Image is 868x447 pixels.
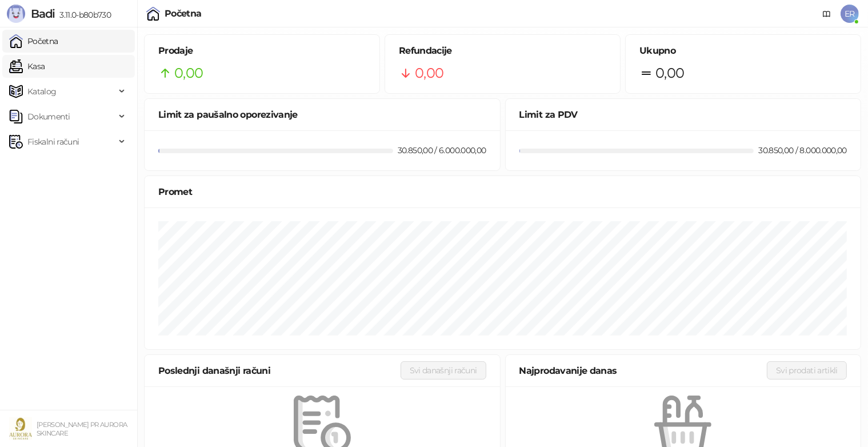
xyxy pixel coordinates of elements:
[174,62,203,84] span: 0,00
[519,364,767,378] div: Najprodavanije danas
[7,5,25,23] img: Logo
[158,364,401,378] div: Poslednji današnji računi
[55,10,111,20] span: 3.11.0-b80b730
[37,421,127,437] small: [PERSON_NAME] PR AURORA SKINCARE
[756,144,849,157] div: 30.850,00 / 8.000.000,00
[27,80,57,103] span: Katalog
[9,417,32,440] img: 64x64-companyLogo-49a89dee-dabe-4d7e-87b5-030737ade40e.jpeg
[415,62,443,84] span: 0,00
[401,361,486,380] button: Svi današnji računi
[27,130,79,153] span: Fiskalni računi
[767,361,847,380] button: Svi prodati artikli
[841,5,859,23] span: ER
[399,44,606,58] h5: Refundacije
[519,107,847,122] div: Limit za PDV
[158,107,486,122] div: Limit za paušalno oporezivanje
[158,44,366,58] h5: Prodaje
[9,30,58,53] a: Početna
[395,144,489,157] div: 30.850,00 / 6.000.000,00
[165,9,202,18] div: Početna
[27,105,70,128] span: Dokumenti
[655,62,684,84] span: 0,00
[31,7,55,21] span: Badi
[818,5,836,23] a: Dokumentacija
[9,55,45,78] a: Kasa
[639,44,847,58] h5: Ukupno
[158,185,847,199] div: Promet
